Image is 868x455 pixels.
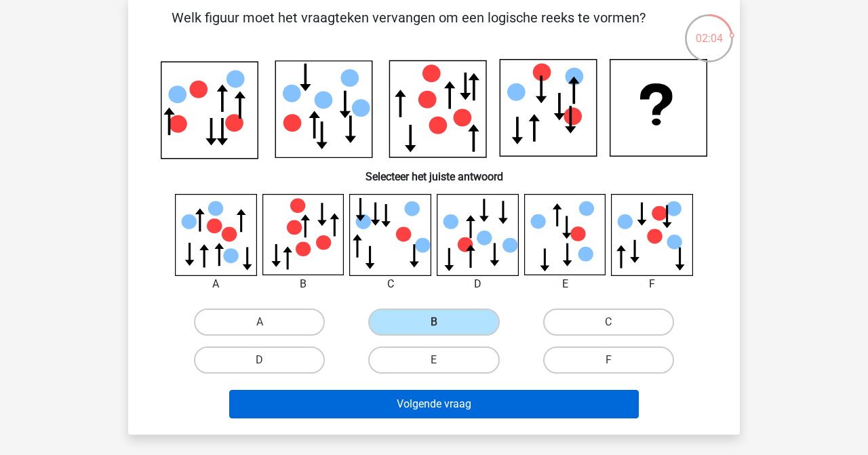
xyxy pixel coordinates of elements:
[684,13,734,47] div: 02:04
[194,347,325,374] label: D
[229,390,639,418] button: Volgende vraag
[601,276,703,292] div: F
[368,309,499,336] label: B
[165,276,267,292] div: A
[194,309,325,336] label: A
[252,276,355,292] div: B
[543,309,674,336] label: C
[514,276,616,292] div: E
[427,276,529,292] div: D
[150,159,718,183] h6: Selecteer het juiste antwoord
[543,347,674,374] label: F
[339,276,441,292] div: C
[150,7,667,48] p: Welk figuur moet het vraagteken vervangen om een logische reeks te vormen?
[368,347,499,374] label: E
